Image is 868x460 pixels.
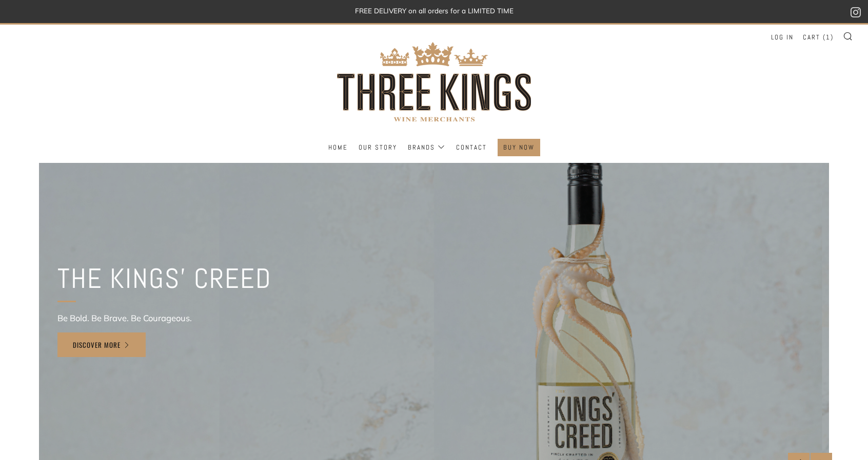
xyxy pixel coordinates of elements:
[57,309,271,326] p: Be Bold. Be Brave. Be Courageous.
[456,139,487,156] a: Contact
[359,139,397,156] a: Our Story
[57,332,146,357] a: DISCOVER MORE
[57,262,271,296] h2: THE KINGS' CREED
[503,139,535,156] a: BUY NOW
[826,33,831,41] span: 1
[803,29,834,46] a: Cart (1)
[771,29,794,46] a: Log in
[328,139,348,156] a: Home
[331,25,537,139] img: three kings wine merchants
[408,139,445,156] a: Brands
